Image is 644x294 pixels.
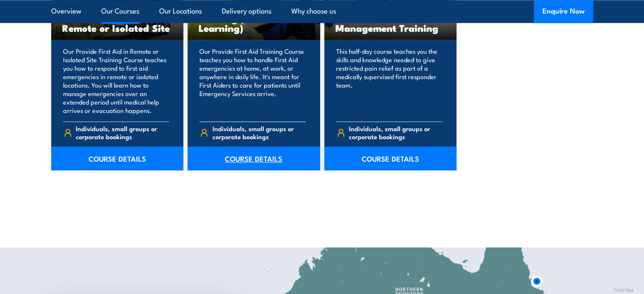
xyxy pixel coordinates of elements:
span: Individuals, small groups or corporate bookings [213,124,306,140]
h3: Provide First Aid in Remote or Isolated Site [62,13,173,33]
p: This half-day course teaches you the skills and knowledge needed to give restricted pain relief a... [336,47,442,115]
a: COURSE DETAILS [51,146,184,170]
p: Our Provide First Aid Training Course teaches you how to handle First Aid emergencies at home, at... [199,47,306,115]
span: Individuals, small groups or corporate bookings [76,124,169,140]
a: COURSE DETAILS [188,146,320,170]
h3: Provide First Aid Training (Blended Learning) [199,3,309,33]
p: Our Provide First Aid in Remote or Isolated Site Training Course teaches you how to respond to fi... [63,47,169,115]
h3: Provide Pain Management Training [335,13,446,33]
span: Individuals, small groups or corporate bookings [349,124,442,140]
a: COURSE DETAILS [324,146,457,170]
